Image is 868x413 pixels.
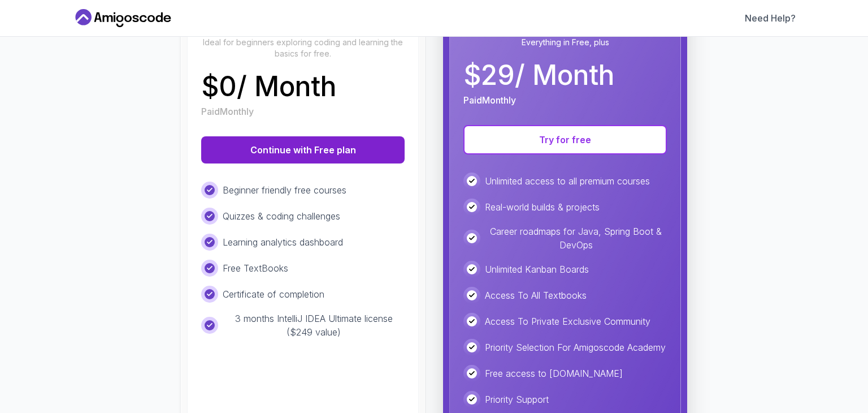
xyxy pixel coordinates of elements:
p: Real-world builds & projects [485,200,600,214]
p: Career roadmaps for Java, Spring Boot & DevOps [485,225,667,252]
p: Access To All Textbooks [485,289,587,302]
p: Quizzes & coding challenges [223,209,340,223]
p: Unlimited access to all premium courses [485,174,650,188]
p: Paid Monthly [201,105,254,118]
p: Unlimited Kanban Boards [485,263,589,276]
p: 3 months IntelliJ IDEA Ultimate license ($249 value) [223,312,405,339]
a: Need Help? [745,11,796,25]
p: Access To Private Exclusive Community [485,315,650,328]
p: Paid Monthly [463,93,516,107]
p: Priority Selection For Amigoscode Academy [485,341,666,354]
p: $ 0 / Month [201,73,336,100]
button: Continue with Free plan [201,136,405,164]
p: Learning analytics dashboard [223,235,343,249]
p: Certificate of completion [223,287,324,301]
p: Beginner friendly free courses [223,183,346,197]
p: $ 29 / Month [463,62,614,89]
p: Ideal for beginners exploring coding and learning the basics for free. [201,37,405,59]
p: Free access to [DOMAIN_NAME] [485,367,623,380]
p: Free TextBooks [223,261,288,275]
p: Everything in Free, plus [463,37,667,48]
button: Try for free [463,125,667,154]
p: Priority Support [485,393,549,406]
